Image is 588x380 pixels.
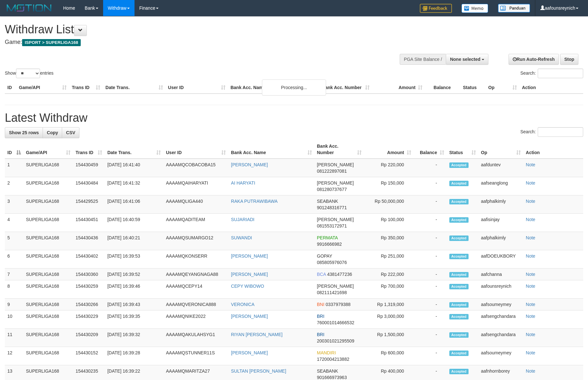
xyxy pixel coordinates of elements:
span: Accepted [449,162,469,168]
td: AAAAMQCOBACOBA15 [163,159,228,177]
td: [DATE] 16:39:28 [105,347,163,365]
a: RIYAN [PERSON_NAME] [231,332,282,337]
button: None selected [446,54,488,65]
td: aafDOEUKBORY [478,250,523,268]
a: Note [526,235,535,240]
a: Note [526,272,535,277]
span: Copy 081280737677 to clipboard [317,187,347,192]
span: Copy 901248316771 to clipboard [317,205,347,210]
a: CSV [62,127,79,138]
td: - [414,310,447,329]
td: [DATE] 16:41:06 [105,195,163,214]
th: Action [523,140,583,159]
img: Button%20Memo.svg [461,4,488,13]
td: - [414,299,447,310]
label: Show entries [5,69,53,78]
span: SEABANK [317,368,338,374]
a: Note [526,368,535,374]
td: Rp 251,000 [364,250,414,268]
a: [PERSON_NAME] [231,314,268,319]
div: PGA Site Balance / [400,54,446,65]
td: Rp 1,319,000 [364,299,414,310]
div: Processing... [262,79,326,95]
td: aafphalkimly [478,232,523,250]
a: Note [526,199,535,204]
a: Note [526,314,535,319]
td: aafounsreynich [478,280,523,299]
td: - [414,280,447,299]
td: 7 [5,268,23,280]
td: [DATE] 16:40:21 [105,232,163,250]
td: SUPERLIGA168 [23,195,73,214]
th: Bank Acc. Number [319,82,372,94]
th: Status [460,82,486,94]
td: - [414,195,447,214]
td: [DATE] 16:41:40 [105,159,163,177]
td: Rp 1,500,000 [364,329,414,347]
th: Amount [372,82,425,94]
td: 4 [5,214,23,232]
td: [DATE] 16:39:43 [105,299,163,310]
td: 154430459 [73,159,105,177]
a: Note [526,180,535,186]
td: 10 [5,310,23,329]
td: [DATE] 16:39:35 [105,310,163,329]
td: SUPERLIGA168 [23,177,73,195]
input: Search: [538,69,583,78]
td: 154430266 [73,299,105,310]
td: AAAAMQAIHARYATI [163,177,228,195]
span: BRI [317,332,324,337]
span: CSV [66,130,75,135]
td: AAAAMQCEPY14 [163,280,228,299]
td: 3 [5,195,23,214]
td: 154430229 [73,310,105,329]
span: PERMATA [317,235,338,240]
th: Date Trans.: activate to sort column ascending [105,140,163,159]
span: Copy 4381477236 to clipboard [327,272,352,277]
a: [PERSON_NAME] [231,272,268,277]
span: ISPORT > SUPERLIGA168 [22,39,81,46]
th: Game/API [16,82,69,94]
a: RAKA PUTRAWIBAWA [231,199,277,204]
a: Run Auto-Refresh [509,54,559,65]
td: Rp 3,000,000 [364,310,414,329]
img: Feedback.jpg [420,4,452,13]
td: aafsengchandara [478,310,523,329]
label: Search: [520,127,583,137]
td: [DATE] 16:39:32 [105,329,163,347]
td: SUPERLIGA168 [23,299,73,310]
td: - [414,347,447,365]
span: Accepted [449,332,469,338]
span: Copy 200301021295509 to clipboard [317,338,355,343]
td: Rp 100,000 [364,214,414,232]
span: Copy 085805976076 to clipboard [317,260,347,265]
td: 8 [5,280,23,299]
th: Game/API: activate to sort column ascending [23,140,73,159]
span: MANDIRI [317,350,336,355]
td: - [414,232,447,250]
td: - [414,159,447,177]
td: 2 [5,177,23,195]
th: Date Trans. [103,82,165,94]
td: aafisinjay [478,214,523,232]
td: SUPERLIGA168 [23,280,73,299]
span: Accepted [449,235,469,241]
img: panduan.png [498,4,530,12]
td: SUPERLIGA168 [23,329,73,347]
th: Bank Acc. Name [228,82,319,94]
td: AAAAMQAKULAHSYG1 [163,329,228,347]
th: Bank Acc. Name: activate to sort column ascending [228,140,314,159]
th: Op: activate to sort column ascending [478,140,523,159]
span: BRI [317,314,324,319]
td: Rp 220,000 [364,159,414,177]
span: BCA [317,272,326,277]
td: AAAAMQKONSERR [163,250,228,268]
span: Copy 9916666982 to clipboard [317,242,342,247]
img: MOTION_logo.png [5,3,53,13]
td: aafsoumeymey [478,347,523,365]
td: 5 [5,232,23,250]
td: Rp 222,000 [364,268,414,280]
td: AAAAMQLIGA440 [163,195,228,214]
span: BNI [317,302,324,307]
td: AAAAMQADITEAM [163,214,228,232]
